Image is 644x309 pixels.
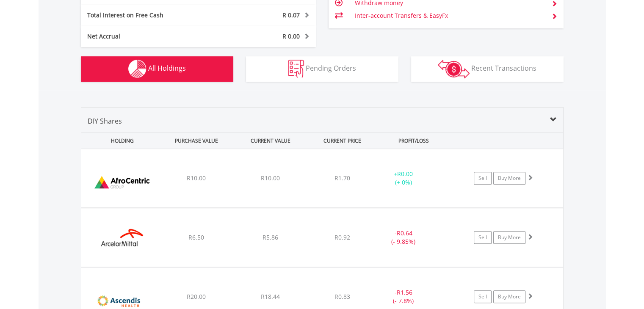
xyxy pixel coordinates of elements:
div: Total Interest on Free Cash [81,11,218,19]
div: CURRENT VALUE [235,133,307,149]
span: R1.70 [334,174,350,182]
div: Net Accrual [81,32,218,41]
button: All Holdings [81,56,233,82]
span: Pending Orders [306,63,356,73]
a: Buy More [493,290,525,303]
img: pending_instructions-wht.png [288,60,304,78]
a: Sell [474,290,492,303]
span: R0.92 [334,233,350,241]
span: R0.00 [397,170,413,178]
div: - (- 9.85%) [372,229,436,246]
a: Buy More [493,172,525,185]
img: EQU.ZA.ACT.png [86,160,158,205]
span: R6.50 [188,233,204,241]
img: EQU.ZA.ACL.png [86,219,158,265]
div: + (+ 0%) [372,170,436,187]
span: R18.44 [261,292,280,301]
span: R5.86 [263,233,278,241]
span: R20.00 [187,292,206,301]
div: CURRENT PRICE [308,133,376,149]
img: transactions-zar-wht.png [438,60,470,78]
td: Inter-account Transfers & EasyFx [354,9,544,22]
span: R1.56 [397,288,412,296]
div: HOLDING [82,133,159,149]
span: R0.64 [397,229,412,237]
span: Recent Transactions [471,63,536,73]
div: - (- 7.8%) [372,288,436,305]
span: R0.83 [334,292,350,301]
span: All Holdings [148,63,186,73]
div: PROFIT/LOSS [378,133,450,149]
a: Sell [474,231,492,244]
span: R 0.00 [282,32,300,40]
span: R10.00 [187,174,206,182]
div: PURCHASE VALUE [160,133,233,149]
img: holdings-wht.png [128,60,146,78]
a: Buy More [493,231,525,244]
a: Sell [474,172,492,185]
span: DIY Shares [88,116,122,126]
span: R 0.07 [282,11,300,19]
button: Recent Transactions [411,56,564,82]
span: R10.00 [261,174,280,182]
button: Pending Orders [246,56,398,82]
